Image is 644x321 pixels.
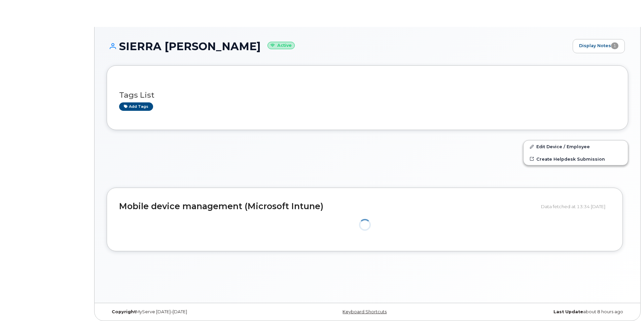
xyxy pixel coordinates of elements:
[343,309,387,314] a: Keyboard Shortcuts
[119,202,536,211] h2: Mobile device management (Microsoft Intune)
[524,140,628,153] a: Edit Device / Employee
[541,200,610,213] div: Data fetched at 13:34 [DATE]
[107,40,569,52] h1: SIERRA [PERSON_NAME]
[454,309,628,315] div: about 8 hours ago
[119,91,616,99] h3: Tags List
[573,39,625,53] a: Display Notes1
[119,102,153,111] a: Add tags
[267,42,295,50] small: Active
[107,309,281,315] div: MyServe [DATE]–[DATE]
[112,309,136,314] strong: Copyright
[553,309,583,314] strong: Last Update
[524,153,628,165] a: Create Helpdesk Submission
[611,42,618,49] span: 1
